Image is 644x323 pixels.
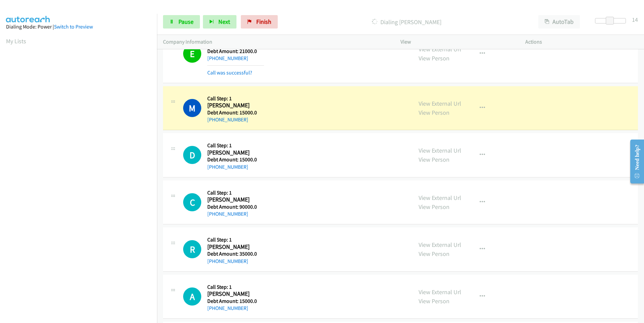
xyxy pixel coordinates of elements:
[538,15,580,29] button: AutoTab
[207,142,264,149] h5: Call Step: 1
[207,204,264,210] h5: Debt Amount: 90000.0
[419,147,461,154] a: View External Url
[419,241,461,249] a: View External Url
[207,102,264,109] h2: [PERSON_NAME]
[207,251,264,257] h5: Debt Amount: 35000.0
[183,240,201,258] div: The call is yet to be attempted
[419,288,461,296] a: View External Url
[6,23,151,31] div: Dialing Mode: Power |
[207,164,248,170] a: [PHONE_NUMBER]
[183,193,201,211] div: The call is yet to be attempted
[419,297,449,305] a: View Person
[207,149,264,157] h2: [PERSON_NAME]
[207,236,264,243] h5: Call Step: 1
[207,290,264,298] h2: [PERSON_NAME]
[207,55,248,61] a: [PHONE_NUMBER]
[525,38,638,46] p: Actions
[163,15,200,29] a: Pause
[419,109,449,116] a: View Person
[6,37,26,45] a: My Lists
[400,38,513,46] p: View
[183,146,201,164] h1: D
[207,95,264,102] h5: Call Step: 1
[625,135,644,188] iframe: Resource Center
[207,258,248,264] a: [PHONE_NUMBER]
[207,196,264,204] h2: [PERSON_NAME]
[178,18,194,25] span: Pause
[419,54,449,62] a: View Person
[183,287,201,306] h1: A
[256,18,271,25] span: Finish
[419,100,461,107] a: View External Url
[183,99,201,117] h1: M
[207,48,264,55] h5: Debt Amount: 21000.0
[207,211,248,217] a: [PHONE_NUMBER]
[54,23,93,30] a: Switch to Preview
[183,45,201,63] h1: E
[632,15,638,24] div: 14
[183,240,201,258] h1: R
[207,156,264,163] h5: Debt Amount: 15000.0
[419,45,461,53] a: View External Url
[419,194,461,202] a: View External Url
[207,109,264,116] h5: Debt Amount: 15000.0
[419,250,449,258] a: View Person
[207,298,264,305] h5: Debt Amount: 15000.0
[207,243,264,251] h2: [PERSON_NAME]
[287,17,526,26] p: Dialing [PERSON_NAME]
[207,190,264,196] h5: Call Step: 1
[163,38,388,46] p: Company Information
[419,203,449,211] a: View Person
[207,69,252,76] a: Call was successful?
[183,193,201,211] h1: C
[218,18,230,25] span: Next
[207,284,264,290] h5: Call Step: 1
[207,305,248,311] a: [PHONE_NUMBER]
[207,116,248,123] a: [PHONE_NUMBER]
[203,15,236,29] button: Next
[419,156,449,163] a: View Person
[241,15,278,29] a: Finish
